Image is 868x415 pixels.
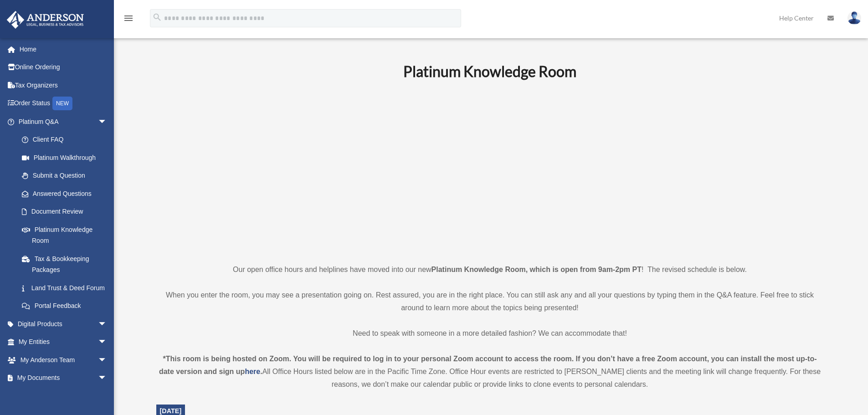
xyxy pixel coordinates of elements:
[6,94,121,113] a: Order StatusNEW
[13,203,121,221] a: Document Review
[245,368,260,375] a: here
[6,58,121,77] a: Online Ordering
[156,353,824,391] div: All Office Hours listed below are in the Pacific Time Zone. Office Hour events are restricted to ...
[847,11,861,25] img: User Pic
[13,184,121,203] a: Answered Questions
[6,315,121,333] a: Digital Productsarrow_drop_down
[6,333,121,351] a: My Entitiesarrow_drop_down
[4,11,87,29] img: Anderson Advisors Platinum Portal
[159,355,817,375] strong: *This room is being hosted on Zoom. You will be required to log in to your personal Zoom account ...
[98,351,116,369] span: arrow_drop_down
[13,297,121,315] a: Portal Feedback
[156,263,824,276] p: Our open office hours and helplines have moved into our new ! The revised schedule is below.
[156,289,824,314] p: When you enter the room, you may see a presentation going on. Rest assured, you are in the right ...
[52,97,72,110] div: NEW
[13,279,121,297] a: Land Trust & Deed Forum
[13,250,121,279] a: Tax & Bookkeeping Packages
[6,113,121,131] a: Platinum Q&Aarrow_drop_down
[353,92,627,246] iframe: 231110_Toby_KnowledgeRoom
[260,368,262,375] strong: .
[98,333,116,352] span: arrow_drop_down
[431,266,642,273] strong: Platinum Knowledge Room, which is open from 9am-2pm PT
[6,40,121,58] a: Home
[13,149,121,167] a: Platinum Walkthrough
[98,369,116,388] span: arrow_drop_down
[123,16,134,24] a: menu
[13,131,121,149] a: Client FAQ
[152,12,162,22] i: search
[6,351,121,369] a: My Anderson Teamarrow_drop_down
[6,76,121,94] a: Tax Organizers
[403,62,576,80] b: Platinum Knowledge Room
[160,407,182,415] span: [DATE]
[98,113,116,131] span: arrow_drop_down
[156,327,824,340] p: Need to speak with someone in a more detailed fashion? We can accommodate that!
[98,315,116,333] span: arrow_drop_down
[13,220,116,250] a: Platinum Knowledge Room
[123,13,134,24] i: menu
[13,167,121,185] a: Submit a Question
[6,369,121,387] a: My Documentsarrow_drop_down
